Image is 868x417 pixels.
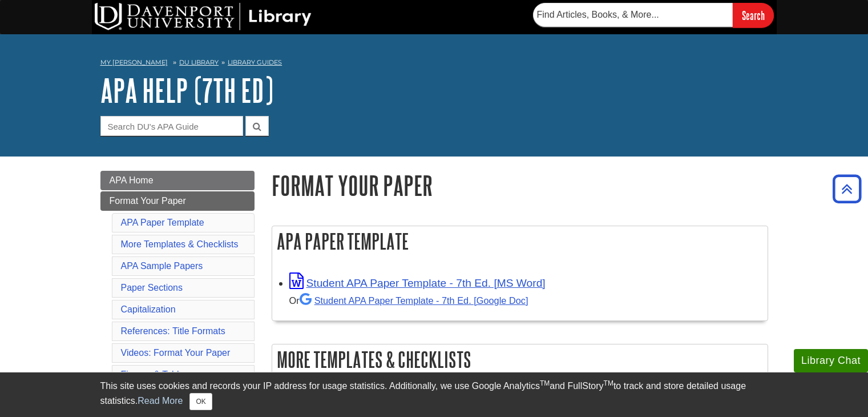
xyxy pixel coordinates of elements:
[121,261,203,271] a: APA Sample Papers
[604,379,613,387] sup: TM
[100,58,168,67] a: My [PERSON_NAME]
[121,239,239,249] a: More Templates & Checklists
[100,73,273,108] a: APA Help (7th Ed)
[121,283,183,292] a: Paper Sections
[289,277,546,289] a: Link opens in new window
[121,370,189,379] a: Figures & Tables
[121,218,204,227] a: APA Paper Template
[110,175,154,185] span: APA Home
[540,379,550,387] sup: TM
[110,196,186,206] span: Format Your Paper
[533,3,733,27] input: Find Articles, Books, & More...
[289,295,528,306] small: Or
[272,171,768,200] h1: Format Your Paper
[272,226,768,256] h2: APA Paper Template
[138,396,183,406] a: Read More
[733,3,774,27] input: Search
[100,171,255,190] a: APA Home
[189,393,212,410] button: Close
[228,58,282,66] a: Library Guides
[100,116,243,136] input: Search DU's APA Guide
[533,3,774,27] form: Searches DU Library's articles, books, and more
[95,3,312,30] img: DU Library
[121,326,225,336] a: References: Title Formats
[100,191,255,211] a: Format Your Paper
[300,295,528,306] a: Student APA Paper Template - 7th Ed. [Google Doc]
[794,349,868,372] button: Library Chat
[121,304,176,314] a: Capitalization
[100,379,768,410] div: This site uses cookies and records your IP address for usage statistics. Additionally, we use Goo...
[179,58,219,66] a: DU Library
[272,344,768,375] h2: More Templates & Checklists
[121,348,231,358] a: Videos: Format Your Paper
[829,181,865,197] a: Back to Top
[100,55,768,73] nav: breadcrumb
